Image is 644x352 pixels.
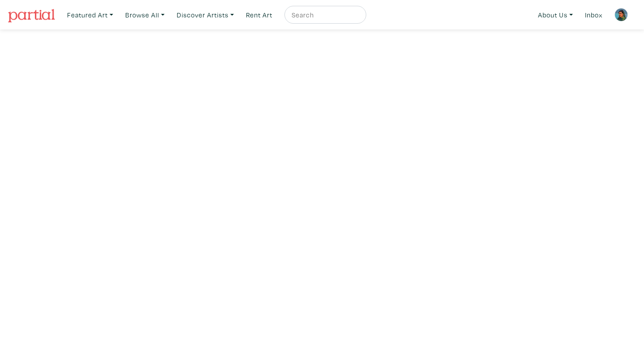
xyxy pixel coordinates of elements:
[291,9,358,21] input: Search
[173,6,238,24] a: Discover Artists
[121,6,169,24] a: Browse All
[242,6,276,24] a: Rent Art
[581,6,606,24] a: Inbox
[614,8,628,21] img: phpThumb.php
[63,6,117,24] a: Featured Art
[534,6,577,24] a: About Us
